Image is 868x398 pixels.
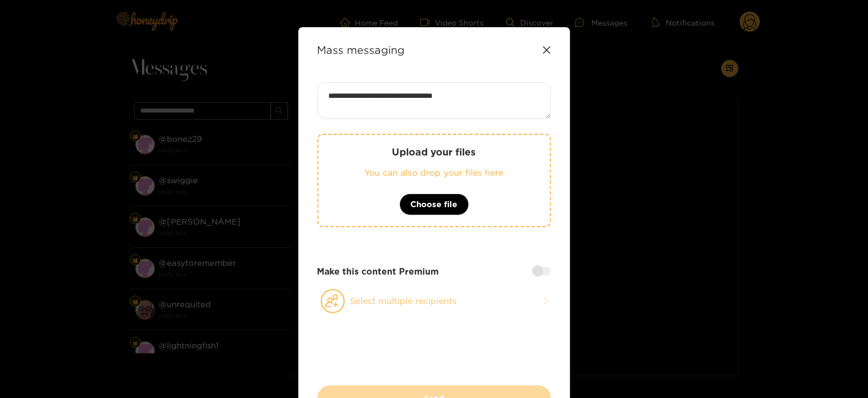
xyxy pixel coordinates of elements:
[317,265,439,278] strong: Make this content Premium
[317,43,405,56] strong: Mass messaging
[317,289,551,314] button: Select multiple recipients
[340,166,528,179] p: You can also drop your files here
[411,198,458,211] span: Choose file
[340,146,528,158] p: Upload your files
[399,194,469,215] button: Choose file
